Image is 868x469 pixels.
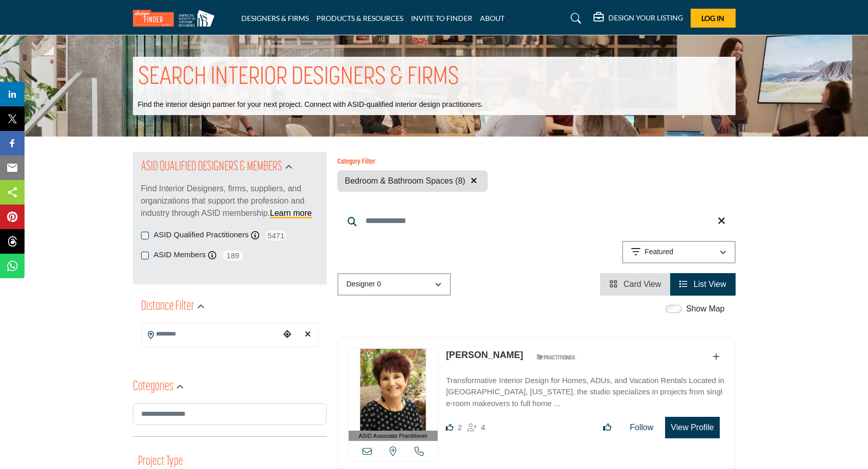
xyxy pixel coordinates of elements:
[133,378,173,396] h2: Categories
[241,14,309,23] a: DESIGNERS & FIRMS
[141,158,282,176] h2: ASID QUALIFIED DESIGNERS & MEMBERS
[411,14,472,23] a: INVITE TO FINDER
[623,417,660,438] button: Follow
[349,349,438,431] img: Karen Steinberg
[446,348,523,362] p: Karen Steinberg
[645,247,673,257] p: Featured
[337,273,451,296] button: Designer 0
[337,158,488,167] h6: Category Filter
[138,62,459,94] h1: SEARCH INTERIOR DESIGNERS & FIRMS
[133,10,220,27] img: Site Logo
[694,280,726,288] span: List View
[359,432,428,440] span: ASID Associate Practitioner
[622,241,736,263] button: Featured
[141,232,149,239] input: ASID Qualified Practitioners checkbox
[446,350,523,360] a: [PERSON_NAME]
[691,9,736,28] button: Log In
[316,14,403,23] a: PRODUCTS & RESOURCES
[597,417,618,438] button: Like listing
[481,423,485,432] span: 4
[480,14,505,23] a: ABOUT
[467,421,485,434] div: Followers
[154,229,249,241] label: ASID Qualified Practitioners
[141,183,318,219] p: Find Interior Designers, firms, suppliers, and organizations that support the profession and indu...
[609,280,661,288] a: View Card
[300,324,315,346] div: Clear search location
[446,423,453,431] i: Likes
[561,10,588,27] a: Search
[713,352,720,361] a: Add To List
[701,14,724,23] span: Log In
[458,423,462,432] span: 2
[345,176,466,185] span: Bedroom & Bathroom Spaces (8)
[141,252,149,259] input: ASID Members checkbox
[446,375,724,410] p: Transformative Interior Design for Homes, ADUs, and Vacation Rentals Located in [GEOGRAPHIC_DATA]...
[533,351,579,364] img: ASID Qualified Practitioners Badge Icon
[141,298,194,316] h2: Distance Filter
[347,279,381,289] p: Designer 0
[280,324,295,346] div: Choose your current location
[142,324,280,344] input: Search Location
[600,273,670,296] li: Card View
[624,280,661,288] span: Card View
[221,249,244,262] span: 189
[133,403,327,425] input: Search Category
[446,369,724,410] a: Transformative Interior Design for Homes, ADUs, and Vacation Rentals Located in [GEOGRAPHIC_DATA]...
[670,273,735,296] li: List View
[593,12,683,25] div: DESIGN YOUR LISTING
[138,100,483,110] p: Find the interior design partner for your next project. Connect with ASID-qualified interior desi...
[665,417,719,438] button: View Profile
[349,349,438,441] a: ASID Associate Practitioner
[264,229,287,242] span: 5471
[270,209,312,217] a: Learn more
[686,303,725,315] label: Show Map
[679,280,726,288] a: View List
[337,209,736,233] input: Search Keyword
[608,13,683,23] h5: DESIGN YOUR LISTING
[154,249,206,261] label: ASID Members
